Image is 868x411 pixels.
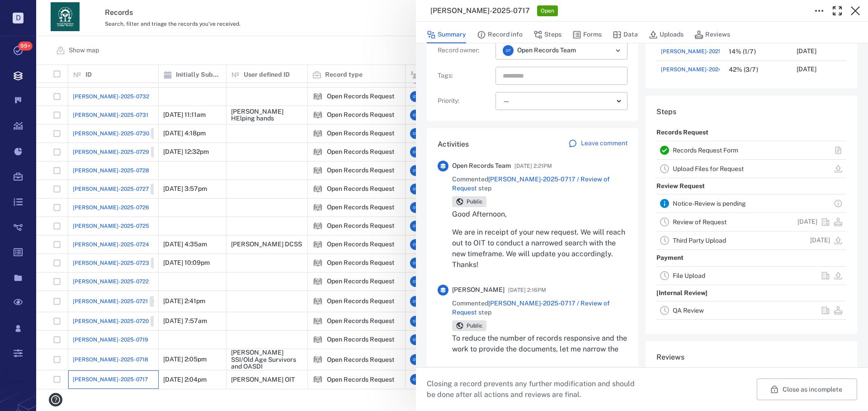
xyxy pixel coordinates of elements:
span: Commented step [452,299,627,317]
a: Upload Files for Request [673,165,744,172]
div: 42% (3/7) [729,66,758,73]
p: Good Afternoon, [452,209,627,220]
p: We are in receipt of your new request. We will reach out to OIT to conduct a narrowed search with... [452,227,627,270]
button: Open [612,44,624,57]
h6: Activities [438,139,469,150]
a: [PERSON_NAME]-2024-0623 [661,64,764,75]
p: D [13,13,24,23]
span: [DATE] 2:16PM [508,285,546,296]
button: Data [613,26,638,43]
a: [PERSON_NAME]-2025-0717 [661,47,736,55]
p: Tags : [438,71,492,80]
button: Steps [533,26,561,43]
span: 99+ [18,42,33,51]
p: [DATE] [797,47,816,56]
p: To reduce the number of records responsive and the work to provide the documents, let me narrow t... [452,333,627,376]
span: Open Records Team [452,162,511,171]
span: [PERSON_NAME] [452,286,505,295]
span: Commented step [452,175,627,193]
a: Leave comment [568,139,627,150]
a: Review of Request [673,218,726,226]
div: 14% (1/7) [729,48,756,55]
h6: Steps [656,106,846,117]
h6: Reviews [656,352,846,363]
p: Review Request [656,178,705,194]
a: QA Review [673,307,704,314]
p: [Internal Review] [656,285,708,301]
button: Summary [427,26,466,43]
p: Closing a record prevents any further modification and should be done after all actions and revie... [427,379,642,400]
div: O T [503,45,514,56]
button: Reviews [694,26,730,43]
a: [PERSON_NAME]-2025-0717 / Review of Request [452,175,610,192]
div: StepsRecords RequestRecords Request FormUpload Files for RequestReview RequestNotice-Review is pe... [646,96,857,341]
span: [DATE] 2:21PM [514,161,552,171]
p: [DATE] [797,217,817,226]
p: [DATE] [810,236,830,245]
button: Toggle Fullscreen [828,2,846,20]
a: Notice-Review is pending [673,200,746,207]
div: ActivitiesLeave commentOpen Records Team[DATE] 2:21PMCommented[PERSON_NAME]-2025-0717 / Review of... [427,128,638,374]
button: Forms [572,26,602,43]
button: Close [846,2,864,20]
p: Leave comment [581,139,627,148]
span: Open [539,7,556,15]
button: Uploads [649,26,684,43]
span: Public [465,198,485,206]
div: — [503,96,613,106]
h3: [PERSON_NAME]-2025-0717 [430,5,530,16]
span: Open Records Team [517,46,576,55]
a: File Upload [673,272,705,279]
button: Record info [477,26,523,43]
button: Toggle to Edit Boxes [810,2,828,20]
span: [PERSON_NAME]-2024-0623 [661,65,738,74]
p: [DATE] [797,65,816,74]
p: Payment [656,250,684,266]
a: Records Request Form [673,147,738,154]
a: [PERSON_NAME]-2025-0717 / Review of Request [452,300,610,316]
button: Close as incomplete [757,379,857,400]
span: Help [20,6,39,14]
p: Record owner : [438,46,492,55]
div: ReviewsThere is nothing here yet [646,341,857,399]
a: Third Party Upload [673,237,726,244]
p: Records Request [656,125,708,141]
p: Priority : [438,97,492,106]
span: Public [465,322,485,330]
p: Record Delivery [656,320,705,336]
